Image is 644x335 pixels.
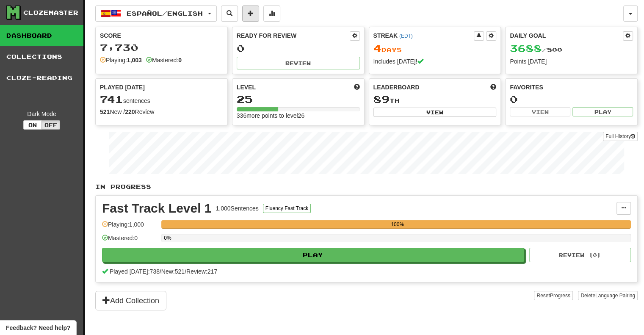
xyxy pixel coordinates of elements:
[161,268,185,275] span: New: 521
[100,56,142,64] div: Playing:
[100,93,123,105] span: 741
[110,268,160,275] span: Played [DATE]: 738
[95,183,638,191] p: In Progress
[373,108,497,117] button: View
[490,83,496,91] span: This week in points, UTC
[237,31,350,40] div: Ready for Review
[221,6,238,22] button: Search sentences
[510,31,623,41] div: Daily Goal
[534,291,572,300] button: ResetProgress
[603,132,638,141] a: Full History
[263,204,311,213] button: Fluency Fast Track
[237,94,360,105] div: 25
[125,108,135,115] strong: 220
[23,8,78,17] div: Clozemaster
[95,291,166,310] button: Add Collection
[373,57,497,66] div: Includes [DATE]!
[373,31,474,40] div: Streak
[100,108,110,115] strong: 521
[263,6,280,22] button: More stats
[146,56,182,64] div: Mastered:
[510,46,562,53] span: / 500
[102,248,524,262] button: Play
[237,57,360,69] button: Review
[373,42,381,54] span: 4
[127,10,203,17] span: Español / English
[6,324,70,332] span: Open feedback widget
[399,33,413,39] a: (EDT)
[178,57,182,64] strong: 0
[510,57,633,66] div: Points [DATE]
[595,293,635,299] span: Language Pairing
[237,111,360,120] div: 336 more points to level 26
[510,107,570,116] button: View
[127,57,142,64] strong: 1,003
[164,220,631,229] div: 100%
[373,83,420,91] span: Leaderboard
[100,31,223,40] div: Score
[95,6,217,22] button: Español/English
[237,83,256,91] span: Level
[510,83,633,91] div: Favorites
[373,94,497,105] div: th
[100,94,223,105] div: sentences
[242,6,259,22] button: Add sentence to collection
[373,43,497,54] div: Day s
[100,108,223,116] div: New / Review
[185,268,186,275] span: /
[550,293,570,299] span: Progress
[100,83,145,91] span: Played [DATE]
[41,120,60,130] button: Off
[102,234,157,248] div: Mastered: 0
[510,42,542,54] span: 3688
[102,220,157,234] div: Playing: 1,000
[102,202,212,215] div: Fast Track Level 1
[186,268,217,275] span: Review: 217
[6,110,77,118] div: Dark Mode
[510,94,633,105] div: 0
[100,42,223,53] div: 7,730
[216,204,259,213] div: 1,000 Sentences
[572,107,633,116] button: Play
[529,248,631,262] button: Review (0)
[578,291,638,300] button: DeleteLanguage Pairing
[23,120,42,130] button: On
[373,93,390,105] span: 89
[237,43,360,54] div: 0
[160,268,161,275] span: /
[354,83,360,91] span: Score more points to level up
